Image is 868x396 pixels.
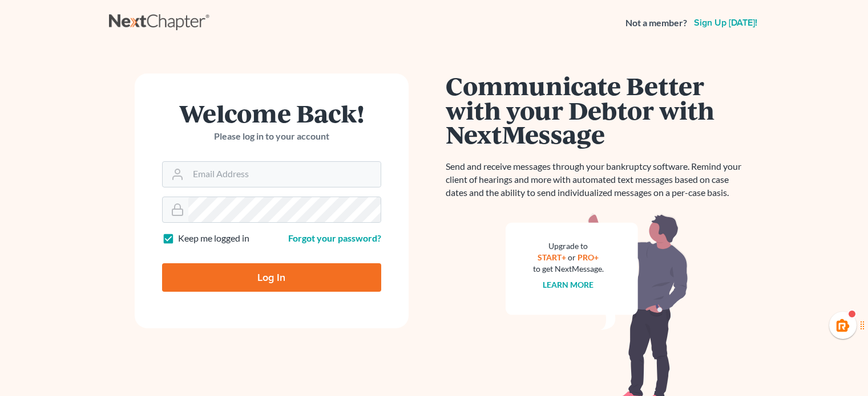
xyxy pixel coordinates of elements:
input: Email Address [188,162,381,187]
a: START+ [538,252,566,262]
h1: Welcome Back! [162,101,381,125]
label: Keep me logged in [178,232,249,245]
span: or [568,252,576,262]
strong: Not a member? [625,17,687,30]
p: Please log in to your account [162,130,381,143]
div: Upgrade to [533,240,604,252]
input: Log In [162,263,381,292]
div: to get NextMessage. [533,263,604,275]
p: Send and receive messages through your bankruptcy software. Remind your client of hearings and mo... [446,160,748,199]
h1: Communicate Better with your Debtor with NextMessage [446,74,748,146]
a: PRO+ [578,252,599,262]
a: Forgot your password? [288,232,381,243]
a: Sign up [DATE]! [692,18,760,27]
a: Learn more [543,280,594,289]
